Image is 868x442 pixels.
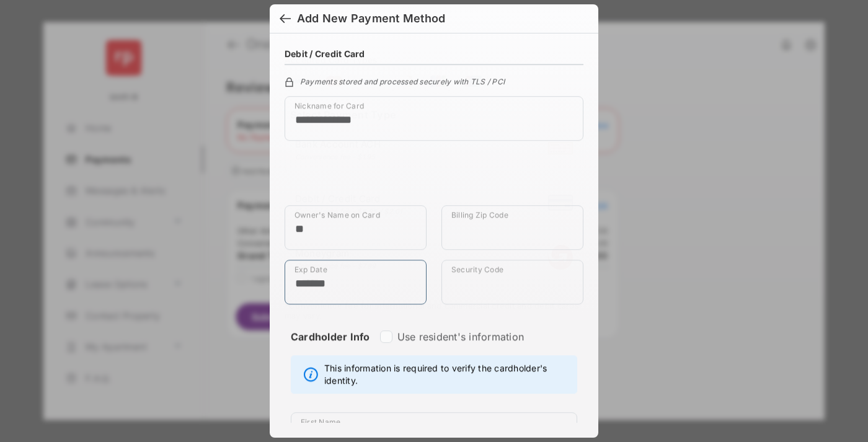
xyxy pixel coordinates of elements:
label: Use resident's information [397,331,524,343]
span: This information is required to verify the cardholder's identity. [324,363,570,387]
iframe: Credit card field [285,151,583,206]
strong: Cardholder Info [291,331,370,366]
div: Payments stored and processed securely with TLS / PCI [285,75,583,86]
div: Add New Payment Method [297,12,445,25]
h4: Debit / Credit Card [285,48,365,59]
